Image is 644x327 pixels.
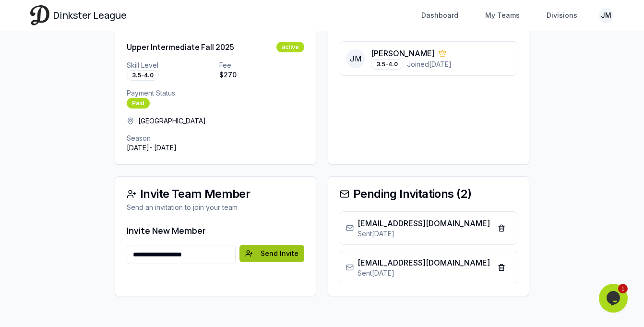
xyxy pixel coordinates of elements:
[219,61,304,70] p: Fee
[598,8,614,23] button: JM
[127,70,159,81] div: 3.5-4.0
[276,42,304,52] div: active
[127,88,304,98] p: Payment Status
[479,7,525,24] a: My Teams
[127,143,304,153] p: [DATE] - [DATE]
[127,188,304,200] div: Invite Team Member
[358,218,490,229] p: [EMAIL_ADDRESS][DOMAIN_NAME]
[127,133,304,143] p: Season
[127,98,150,109] div: Paid
[358,257,490,268] p: [EMAIL_ADDRESS][DOMAIN_NAME]
[30,5,127,25] a: Dinkster League
[53,9,127,22] span: Dinkster League
[599,284,630,313] iframe: chat widget
[219,70,304,80] p: $ 270
[358,268,490,278] p: Sent [DATE]
[346,49,365,68] span: JM
[30,5,49,25] img: Dinkster
[127,224,304,237] h3: Invite New Member
[127,61,212,70] p: Skill Level
[371,48,435,59] p: [PERSON_NAME]
[541,7,583,24] a: Divisions
[340,188,517,200] div: Pending Invitations ( 2 )
[239,245,304,262] button: Send Invite
[407,60,452,69] span: Joined [DATE]
[358,229,490,239] p: Sent [DATE]
[127,41,234,53] h3: Upper Intermediate Fall 2025
[127,203,304,212] div: Send an invitation to join your team
[138,116,206,126] span: [GEOGRAPHIC_DATA]
[371,59,403,70] div: 3.5-4.0
[416,7,464,24] a: Dashboard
